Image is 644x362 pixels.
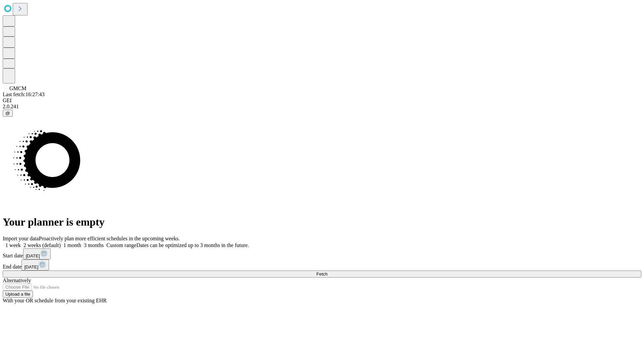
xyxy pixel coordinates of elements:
[3,98,641,104] div: GEI
[3,291,33,298] button: Upload a file
[3,92,45,97] span: Last fetch: 16:27:43
[3,270,641,278] button: Fetch
[23,248,51,259] button: [DATE]
[5,242,21,248] span: 1 week
[3,259,641,270] div: End date
[3,104,641,110] div: 2.0.241
[3,278,31,283] span: Alternatively
[26,253,40,258] span: [DATE]
[3,298,107,303] span: With your OR schedule from your existing EHR
[3,236,39,241] span: Import your data
[9,85,26,91] span: GMCM
[84,242,104,248] span: 3 months
[3,248,641,259] div: Start date
[39,236,180,241] span: Proactively plan more efficient schedules in the upcoming weeks.
[21,259,49,270] button: [DATE]
[316,271,327,277] span: Fetch
[5,111,10,116] span: @
[23,242,61,248] span: 2 weeks (default)
[137,242,249,248] span: Dates can be optimized up to 3 months in the future.
[3,110,13,117] button: @
[3,216,641,228] h1: Your planner is empty
[106,242,136,248] span: Custom range
[24,264,38,269] span: [DATE]
[63,242,81,248] span: 1 month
